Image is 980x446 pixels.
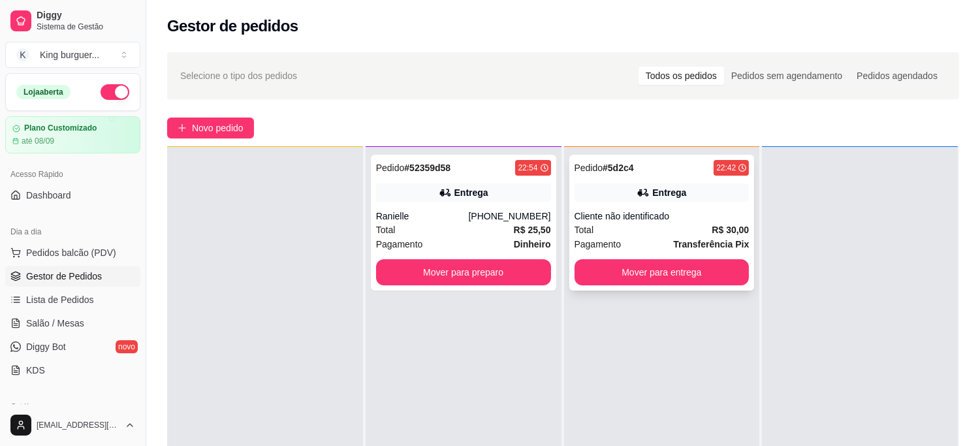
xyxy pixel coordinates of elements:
[26,364,45,377] span: KDS
[5,242,140,263] button: Pedidos balcão (PDV)
[716,163,736,173] div: 22:42
[603,163,634,173] strong: # 5d2c4
[5,221,140,242] div: Dia a dia
[376,163,405,173] span: Pedido
[5,42,140,68] button: Select a team
[673,239,749,249] strong: Transferência Pix
[26,340,66,353] span: Diggy Bot
[5,409,140,441] button: [EMAIL_ADDRESS][DOMAIN_NAME]
[5,266,140,287] a: Gestor de Pedidos
[26,189,71,202] span: Dashboard
[5,360,140,381] a: KDS
[178,123,187,133] span: plus
[724,67,849,85] div: Pedidos sem agendamento
[514,239,551,249] strong: Dinheiro
[5,336,140,357] a: Diggy Botnovo
[518,163,537,173] div: 22:54
[575,259,750,285] button: Mover para entrega
[16,48,29,61] span: K
[454,186,488,199] div: Entrega
[101,84,129,100] button: Alterar Status
[167,16,298,37] h2: Gestor de pedidos
[5,5,140,37] a: DiggySistema de Gestão
[26,246,116,259] span: Pedidos balcão (PDV)
[26,317,84,330] span: Salão / Mesas
[575,210,750,223] div: Cliente não identificado
[376,210,469,223] div: Ranielle
[5,164,140,185] div: Acesso Rápido
[514,225,551,235] strong: R$ 25,50
[376,237,423,251] span: Pagamento
[575,163,603,173] span: Pedido
[26,293,94,306] span: Lista de Pedidos
[5,396,140,417] div: Catálogo
[849,67,945,85] div: Pedidos agendados
[40,48,99,61] div: King burguer ...
[37,10,135,22] span: Diggy
[16,85,71,99] div: Loja aberta
[192,121,244,135] span: Novo pedido
[639,67,724,85] div: Todos os pedidos
[468,210,550,223] div: [PHONE_NUMBER]
[5,185,140,206] a: Dashboard
[5,289,140,310] a: Lista de Pedidos
[5,313,140,334] a: Salão / Mesas
[180,69,297,83] span: Selecione o tipo dos pedidos
[24,123,97,133] article: Plano Customizado
[37,22,135,32] span: Sistema de Gestão
[37,420,119,430] span: [EMAIL_ADDRESS][DOMAIN_NAME]
[575,237,622,251] span: Pagamento
[5,116,140,153] a: Plano Customizadoaté 08/09
[26,270,102,283] span: Gestor de Pedidos
[376,259,551,285] button: Mover para preparo
[376,223,396,237] span: Total
[712,225,749,235] strong: R$ 30,00
[575,223,594,237] span: Total
[22,136,54,146] article: até 08/09
[167,118,254,138] button: Novo pedido
[652,186,686,199] div: Entrega
[404,163,450,173] strong: # 52359d58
